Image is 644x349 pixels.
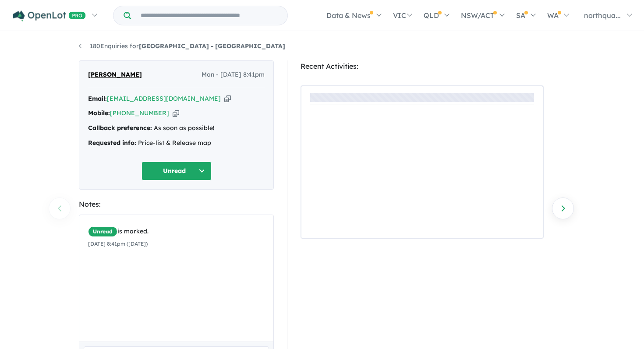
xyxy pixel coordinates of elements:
strong: Email: [88,95,107,102]
strong: Mobile: [88,109,110,117]
strong: Callback preference: [88,124,152,132]
strong: Requested info: [88,139,136,147]
span: Mon - [DATE] 8:41pm [202,70,265,80]
img: Openlot PRO Logo White [13,11,86,21]
a: [PHONE_NUMBER] [110,109,169,117]
a: [EMAIL_ADDRESS][DOMAIN_NAME] [107,95,221,102]
input: Try estate name, suburb, builder or developer [133,6,286,25]
button: Unread [142,162,212,180]
button: Copy [224,94,231,103]
div: As soon as possible! [88,123,265,134]
span: [PERSON_NAME] [88,70,142,80]
nav: breadcrumb [79,41,565,52]
a: 180Enquiries for[GEOGRAPHIC_DATA] - [GEOGRAPHIC_DATA] [79,42,285,50]
div: Price-list & Release map [88,138,265,148]
div: Recent Activities: [301,60,544,72]
div: Notes: [79,198,274,210]
button: Copy [173,109,179,118]
small: [DATE] 8:41pm ([DATE]) [88,240,148,247]
div: is marked. [88,226,265,237]
strong: [GEOGRAPHIC_DATA] - [GEOGRAPHIC_DATA] [139,42,285,50]
span: northqua... [584,11,621,20]
span: Unread [88,226,117,237]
